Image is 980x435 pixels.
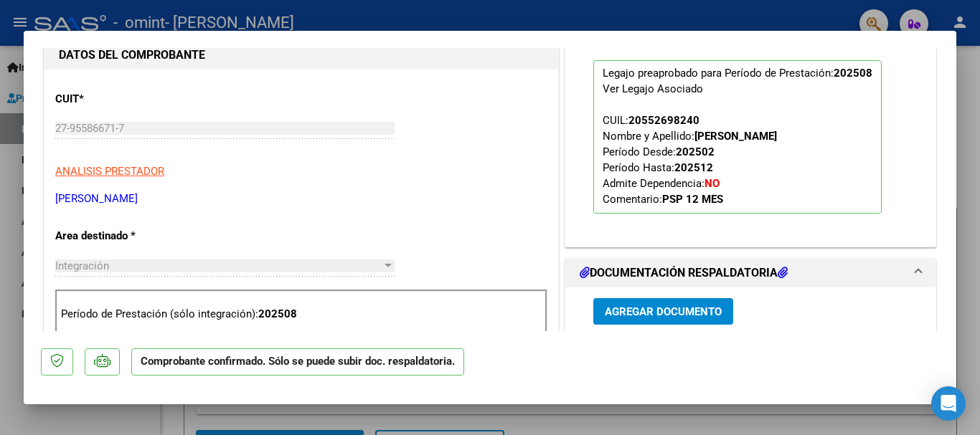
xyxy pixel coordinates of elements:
div: Open Intercom Messenger [931,386,966,421]
p: Período de Prestación (sólo integración): [61,306,542,322]
div: Ver Legajo Asociado [603,81,703,97]
strong: 202512 [674,161,713,174]
strong: DATOS DEL COMPROBANTE [59,48,205,62]
p: [PERSON_NAME] [55,191,547,207]
strong: [PERSON_NAME] [694,130,777,143]
span: CUIL: Nombre y Apellido: Período Desde: Período Hasta: Admite Dependencia: [603,114,777,206]
p: CUIT [55,91,203,107]
div: 20552698240 [628,113,699,128]
p: Area destinado * [55,228,203,244]
strong: 202508 [834,67,872,80]
h1: DOCUMENTACIÓN RESPALDATORIA [580,264,788,282]
span: Agregar Documento [605,305,722,318]
button: Agregar Documento [593,298,733,325]
p: Comprobante confirmado. Sólo se puede subir doc. respaldatoria. [131,348,464,376]
span: Integración [55,259,109,272]
strong: 202508 [258,307,297,320]
strong: 202502 [676,145,715,158]
span: ANALISIS PRESTADOR [55,165,164,178]
p: Legajo preaprobado para Período de Prestación: [593,60,882,214]
span: Comentario: [603,193,723,206]
strong: NO [705,177,720,190]
mat-expansion-panel-header: DOCUMENTACIÓN RESPALDATORIA [565,259,936,287]
strong: PSP 12 MES [662,193,723,206]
